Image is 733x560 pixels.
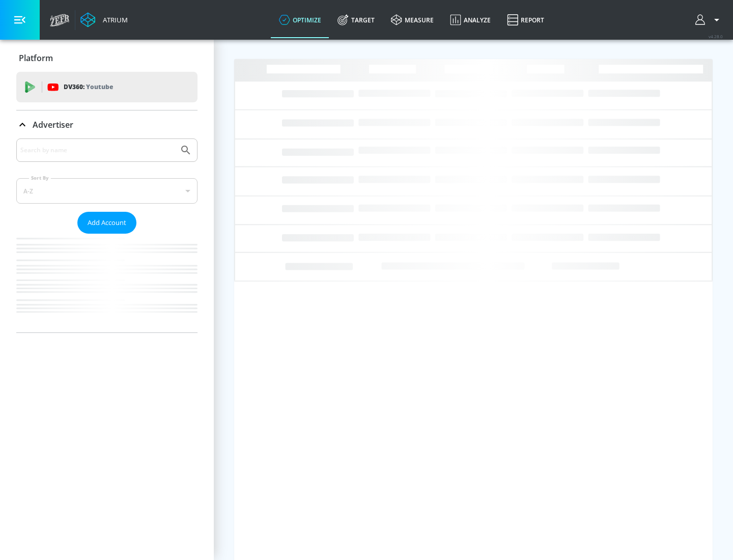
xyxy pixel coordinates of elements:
div: Advertiser [16,110,198,139]
input: Search by name [20,144,175,157]
p: DV360: [64,81,113,93]
a: Analyze [442,2,499,38]
a: measure [383,2,442,38]
label: Sort By [29,175,51,181]
span: Add Account [88,217,126,229]
nav: list of Advertiser [16,234,198,332]
div: Platform [16,44,198,72]
button: Add Account [77,212,136,234]
div: Advertiser [16,138,198,332]
a: Report [499,2,552,38]
span: v 4.28.0 [709,34,723,39]
div: A-Z [16,178,198,204]
a: Atrium [80,12,128,27]
p: Platform [19,52,53,64]
a: Target [329,2,383,38]
div: DV360: Youtube [16,72,198,102]
a: optimize [271,2,329,38]
div: Atrium [99,15,128,24]
p: Advertiser [33,119,73,130]
p: Youtube [86,81,113,92]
